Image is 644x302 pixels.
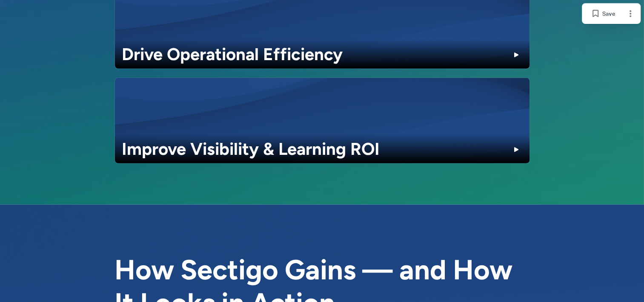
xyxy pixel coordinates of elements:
span: Save [602,9,615,19]
button: Page options [622,5,639,22]
button: Save [584,5,622,22]
button: Improve Visibility & Learning ROI [114,78,530,164]
span: Improve Visibility & Learning ROI [122,139,380,159]
span: Drive Operational Efficiency [122,44,343,64]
